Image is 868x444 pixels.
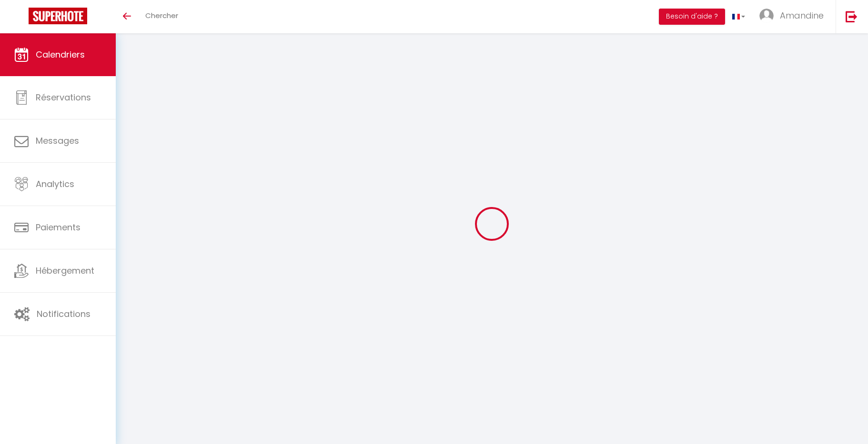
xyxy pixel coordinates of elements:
span: Notifications [37,308,91,320]
span: Paiements [36,221,81,233]
img: Super Booking [29,8,87,24]
span: Calendriers [36,49,85,60]
span: Amandine [780,10,824,21]
span: Hébergement [36,265,94,276]
img: logout [846,10,858,22]
span: Messages [36,135,79,147]
button: Besoin d'aide ? [659,9,725,25]
span: Chercher [145,10,178,20]
span: Analytics [36,178,74,190]
span: Réservations [36,91,91,103]
img: ... [759,9,774,23]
